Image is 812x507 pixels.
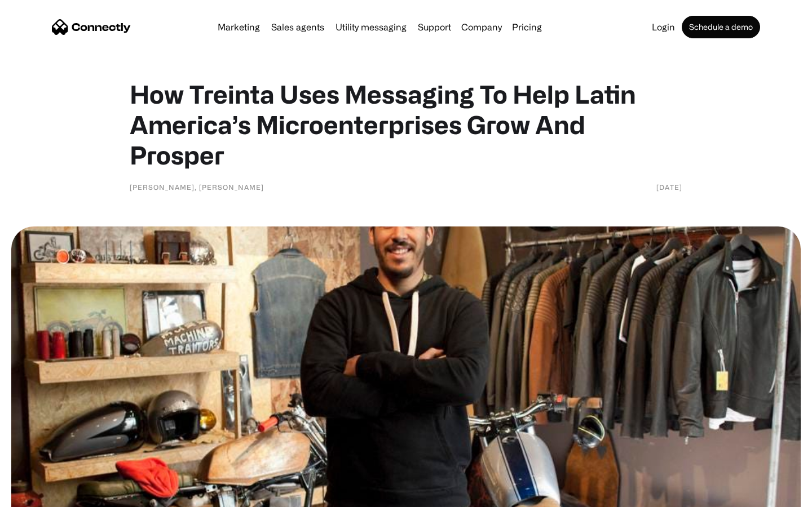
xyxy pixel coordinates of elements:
div: [PERSON_NAME], [PERSON_NAME] [130,181,264,193]
div: [DATE] [656,181,682,193]
ul: Language list [23,487,68,503]
a: Marketing [213,23,264,32]
h1: How Treinta Uses Messaging To Help Latin America’s Microenterprises Grow And Prosper [130,79,682,170]
a: Sales agents [267,23,329,32]
a: Utility messaging [331,23,411,32]
a: Support [413,23,456,32]
a: Schedule a demo [682,16,760,38]
aside: Language selected: English [11,487,68,503]
a: Login [647,23,679,32]
div: Company [461,19,502,35]
a: Pricing [507,23,546,32]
